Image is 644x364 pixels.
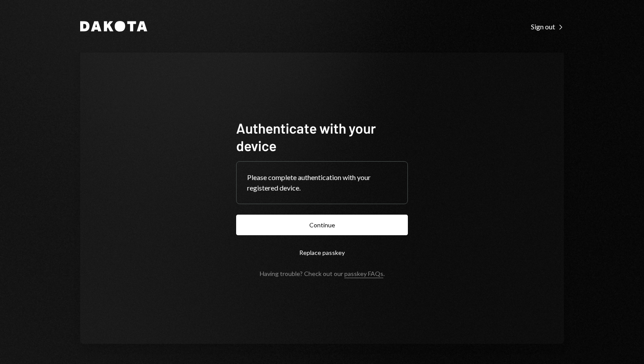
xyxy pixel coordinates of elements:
[236,242,408,263] button: Replace passkey
[236,215,408,235] button: Continue
[531,22,564,31] div: Sign out
[247,172,397,193] div: Please complete authentication with your registered device.
[260,270,385,277] div: Having trouble? Check out our .
[531,21,564,31] a: Sign out
[236,119,408,154] h1: Authenticate with your device
[344,270,383,278] a: passkey FAQs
